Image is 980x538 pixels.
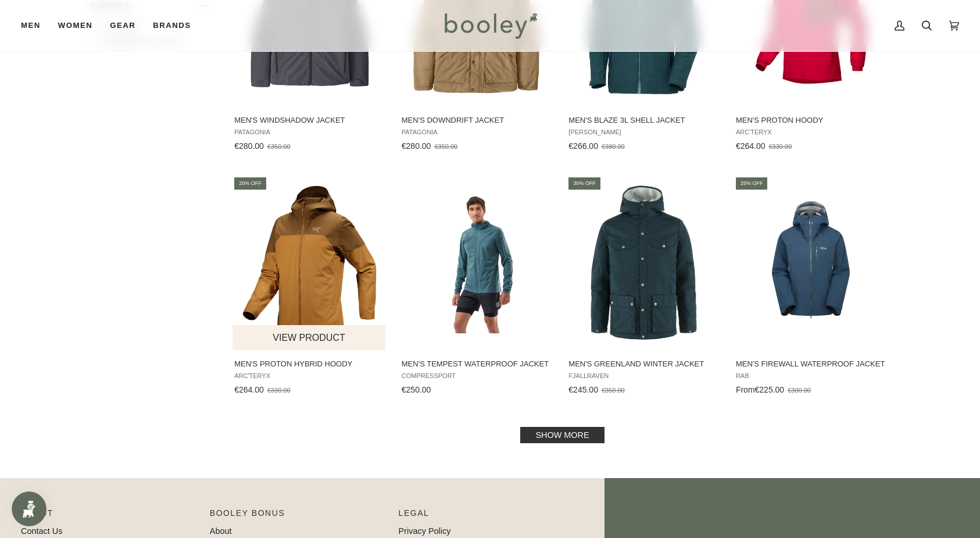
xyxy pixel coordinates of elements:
[21,526,62,536] a: Contact Us
[234,141,264,151] span: €280.00
[402,129,552,136] span: Patagonia
[768,143,792,150] span: €330.00
[234,430,890,440] div: Pagination
[234,359,385,369] span: Men's Proton Hybrid Hoody
[12,491,47,526] iframe: Button to open loyalty program pop-up
[110,20,135,31] span: Gear
[402,372,552,380] span: COMPRESSPORT
[400,186,554,340] img: COMPRESSPORT Men's Tempest Waterproof Jacket Stargazer - Booley Galway
[736,115,886,126] span: Men's Proton Hoody
[21,20,41,31] span: Men
[58,20,92,31] span: Women
[734,176,888,399] a: Men's Firewall Waterproof Jacket
[233,325,385,350] button: View product
[602,387,625,394] span: €350.00
[568,141,598,151] span: €266.00
[153,20,191,31] span: Brands
[520,427,604,443] a: Show more
[402,359,552,369] span: Men's Tempest Waterproof Jacket
[402,385,431,394] span: €250.00
[568,385,598,394] span: €245.00
[234,177,266,190] div: 20% off
[400,176,554,399] a: Men's Tempest Waterproof Jacket
[399,526,451,536] a: Privacy Policy
[602,143,625,150] span: €380.00
[736,385,755,394] span: From
[234,385,264,394] span: €264.00
[736,177,768,190] div: 25% off
[736,141,766,151] span: €264.00
[21,507,198,525] p: Pipeline_Footer Main
[736,129,886,136] span: Arc'teryx
[568,372,719,380] span: Fjallraven
[234,129,385,136] span: Patagonia
[210,507,387,525] p: Booley Bonus
[234,115,385,126] span: Men's Windshadow Jacket
[402,141,431,151] span: €280.00
[568,129,719,136] span: [PERSON_NAME]
[399,507,576,525] p: Pipeline_Footer Sub
[434,143,457,150] span: €350.00
[568,115,719,126] span: Men's Blaze 3L Shell Jacket
[210,526,232,536] a: About
[755,385,785,394] span: €225.00
[788,387,811,394] span: €300.00
[233,176,387,399] a: Men's Proton Hybrid Hoody
[267,387,291,394] span: €330.00
[567,176,721,399] a: Men's Greenland Winter Jacket
[736,359,886,369] span: Men's Firewall Waterproof Jacket
[736,372,886,380] span: Rab
[439,9,541,42] img: Booley
[402,115,552,126] span: Men's Downdrift Jacket
[233,186,387,340] img: Arc'teryx Men's Proton Hybrid Hoody Yukon / Relic - Booley Galway
[267,143,291,150] span: €350.00
[568,177,600,190] div: 30% off
[234,372,385,380] span: Arc'teryx
[568,359,719,369] span: Men's Greenland Winter Jacket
